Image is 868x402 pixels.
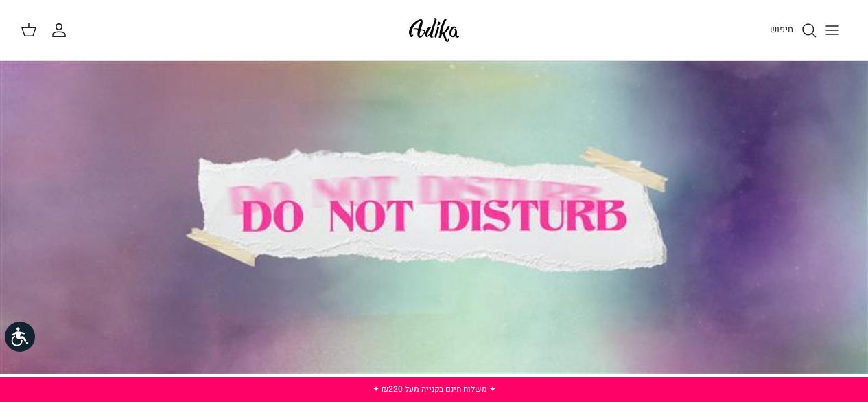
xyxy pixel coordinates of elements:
[373,383,496,395] a: ✦ משלוח חינם בקנייה מעל ₪220 ✦
[817,15,847,45] button: Toggle menu
[51,22,73,38] a: החשבון שלי
[770,22,817,38] a: חיפוש
[770,23,793,36] span: חיפוש
[405,14,463,46] img: Adika IL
